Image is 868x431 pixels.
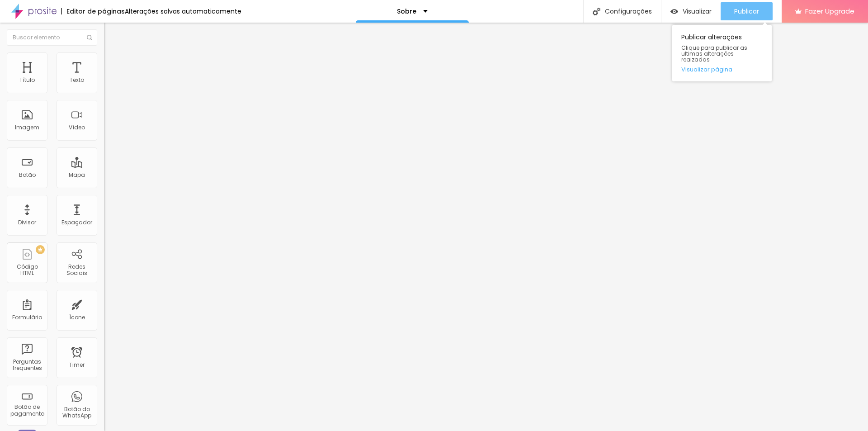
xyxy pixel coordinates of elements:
[7,29,97,46] input: Buscar elemento
[721,2,773,20] button: Publicar
[593,8,600,15] img: Icone
[69,314,85,321] div: Ícone
[59,264,94,277] div: Redes Sociais
[661,2,721,20] button: Visualizar
[12,314,42,321] div: Formulário
[87,35,92,40] img: Icone
[672,25,772,81] div: Publicar alterações
[70,77,84,83] div: Texto
[681,45,763,63] span: Clique para publicar as ultimas alterações reaizadas
[397,8,416,14] p: Sobre
[69,362,85,368] div: Timer
[9,359,45,372] div: Perguntas frequentes
[683,8,712,15] span: Visualizar
[69,172,85,178] div: Mapa
[104,23,868,431] iframe: Editor
[670,8,678,15] img: view-1.svg
[9,404,45,417] div: Botão de pagamento
[734,8,759,15] span: Publicar
[18,219,36,226] div: Divisor
[15,124,39,131] div: Imagem
[61,219,92,226] div: Espaçador
[69,124,85,131] div: Vídeo
[61,8,125,14] div: Editor de páginas
[19,172,36,178] div: Botão
[59,406,94,419] div: Botão do WhatsApp
[805,7,854,15] span: Fazer Upgrade
[19,77,35,83] div: Título
[9,264,45,277] div: Código HTML
[125,8,241,14] div: Alterações salvas automaticamente
[681,66,763,72] a: Visualizar página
